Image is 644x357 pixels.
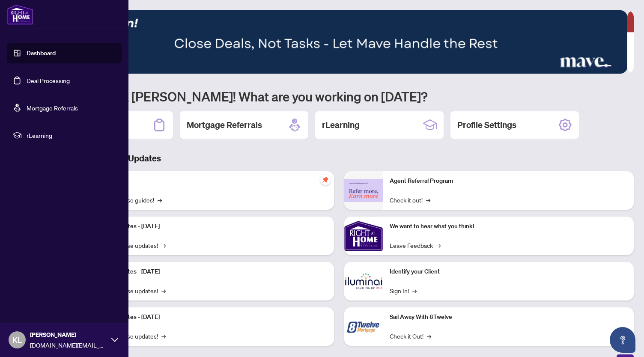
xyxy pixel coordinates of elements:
span: → [158,195,162,205]
span: pushpin [320,175,331,185]
a: Dashboard [27,49,56,57]
button: 4 [615,65,618,68]
p: Platform Updates - [DATE] [90,222,327,231]
h3: Brokerage & Industry Updates [45,152,634,164]
span: → [161,286,166,295]
span: → [436,241,441,250]
a: Check it out!→ [390,195,430,205]
img: Slide 2 [45,10,627,74]
img: Agent Referral Program [344,179,383,202]
span: rLearning [27,131,116,140]
a: Deal Processing [27,77,70,84]
span: → [412,286,417,295]
span: KL [12,334,22,346]
p: Platform Updates - [DATE] [90,267,327,277]
a: Mortgage Referrals [27,104,78,112]
button: 5 [622,65,625,68]
img: Identify your Client [344,262,383,300]
h2: rLearning [322,119,360,131]
img: We want to hear what you think! [344,217,383,255]
h1: Welcome back [PERSON_NAME]! What are you working on [DATE]? [45,88,634,104]
span: [PERSON_NAME] [30,330,107,339]
button: 3 [598,65,611,68]
button: Open asap [610,327,635,353]
span: → [426,195,430,205]
p: We want to hear what you think! [390,222,627,231]
img: logo [7,4,33,25]
a: Sign In!→ [390,286,417,295]
span: → [427,331,431,341]
p: Platform Updates - [DATE] [90,312,327,322]
p: Identify your Client [390,267,627,277]
button: 2 [591,65,594,68]
button: 1 [584,65,587,68]
a: Check it Out!→ [390,331,431,341]
span: [DOMAIN_NAME][EMAIL_ADDRESS][DOMAIN_NAME] [30,340,107,350]
img: Sail Away With 8Twelve [344,307,383,346]
p: Self-Help [90,176,327,186]
span: → [161,331,166,341]
h2: Mortgage Referrals [187,119,262,131]
span: → [161,241,166,250]
h2: Profile Settings [457,119,516,131]
p: Agent Referral Program [390,176,627,186]
p: Sail Away With 8Twelve [390,312,627,322]
a: Leave Feedback→ [390,241,441,250]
